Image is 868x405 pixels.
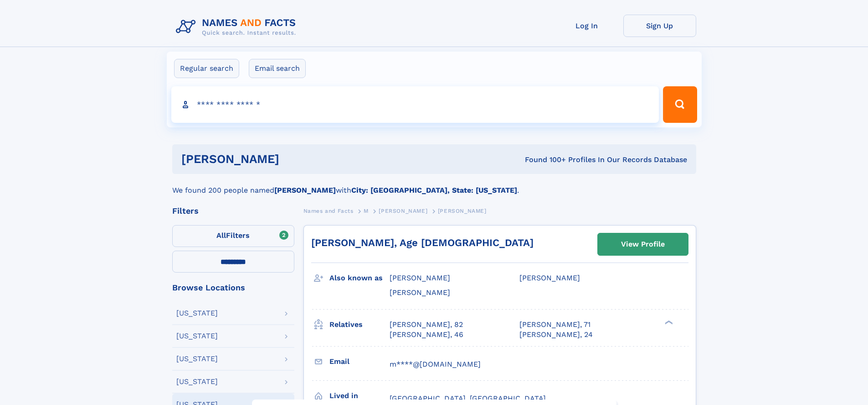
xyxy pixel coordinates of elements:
label: Regular search [174,59,239,78]
h3: Lived in [329,388,390,404]
span: All [216,231,226,240]
div: ❯ [663,319,673,325]
span: [PERSON_NAME] [519,274,580,282]
span: [GEOGRAPHIC_DATA], [GEOGRAPHIC_DATA] [390,394,546,403]
a: M [364,205,369,216]
h3: Relatives [329,317,390,332]
a: Names and Facts [303,205,354,216]
a: [PERSON_NAME] [379,205,427,216]
span: [PERSON_NAME] [390,288,450,297]
a: [PERSON_NAME], 24 [519,330,593,340]
div: Browse Locations [172,284,294,292]
div: [US_STATE] [176,378,218,385]
div: [US_STATE] [176,355,218,363]
label: Email search [249,59,306,78]
span: M [364,208,369,214]
div: We found 200 people named with . [172,174,696,196]
b: City: [GEOGRAPHIC_DATA], State: [US_STATE] [351,186,517,195]
img: Logo Names and Facts [172,15,303,39]
h3: Email [329,354,390,369]
a: [PERSON_NAME], Age [DEMOGRAPHIC_DATA] [311,237,534,248]
button: Search Button [663,86,697,123]
span: [PERSON_NAME] [390,274,450,282]
a: [PERSON_NAME], 82 [390,320,463,330]
a: [PERSON_NAME], 71 [519,320,591,330]
div: Found 100+ Profiles In Our Records Database [402,155,687,165]
a: Log In [550,15,623,37]
label: Filters [172,225,294,247]
h3: Also known as [329,270,390,286]
input: search input [171,86,659,123]
span: [PERSON_NAME] [438,208,487,214]
span: [PERSON_NAME] [379,208,427,214]
div: Filters [172,207,294,215]
a: [PERSON_NAME], 46 [390,330,463,340]
div: [US_STATE] [176,332,218,340]
div: [US_STATE] [176,310,218,317]
a: View Profile [598,233,688,255]
a: Sign Up [623,15,696,37]
div: View Profile [621,234,665,255]
b: [PERSON_NAME] [274,186,336,195]
h1: [PERSON_NAME] [181,153,402,165]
